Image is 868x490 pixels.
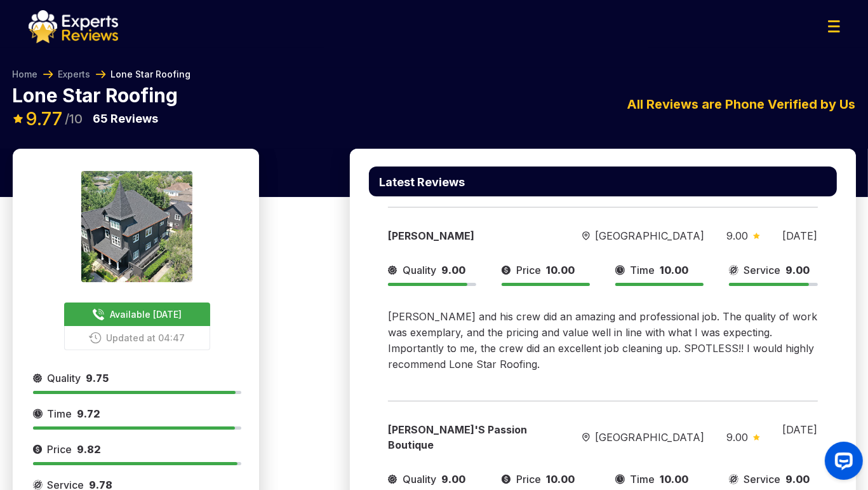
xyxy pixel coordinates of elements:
span: Quality [403,262,436,278]
img: logo [29,10,118,43]
div: [PERSON_NAME]'s Passion Boutique [388,422,560,453]
span: 9.00 [441,264,465,276]
span: Time [630,262,655,278]
span: Time [630,472,655,487]
span: 10.00 [546,473,575,486]
img: slider icon [753,434,760,440]
span: [GEOGRAPHIC_DATA] [595,228,704,243]
img: slider icon [753,233,760,239]
p: Reviews [93,110,159,128]
img: slider icon [502,472,511,487]
span: 9.00 [785,264,810,276]
span: [GEOGRAPHIC_DATA] [595,430,704,445]
span: 9.00 [441,473,465,486]
span: Available [DATE] [110,308,182,321]
span: /10 [65,112,83,125]
iframe: OpenWidget widget [815,437,868,490]
span: 10.00 [660,264,688,276]
p: Lone Star Roofing [13,86,178,105]
img: slider icon [388,262,397,278]
span: 9.00 [785,473,810,486]
span: Time [48,406,72,421]
span: Lone Star Roofing [111,68,191,81]
a: Home [13,68,38,81]
img: buttonPhoneIcon [89,332,102,344]
div: [DATE] [783,228,818,243]
img: slider icon [615,262,625,278]
img: slider icon [729,262,738,278]
a: Experts [58,68,91,81]
nav: Breadcrumb [13,68,191,81]
img: slider icon [582,231,590,241]
div: [PERSON_NAME] [388,228,560,243]
span: 9.00 [726,431,748,444]
p: Latest Reviews [379,177,465,188]
img: slider icon [33,406,43,421]
img: buttonPhoneIcon [92,308,105,321]
img: slider icon [388,472,397,487]
span: 10.00 [546,264,575,276]
img: slider icon [729,472,738,487]
img: slider icon [582,433,590,442]
span: 9.75 [86,372,109,385]
img: slider icon [33,442,43,457]
img: expert image [81,171,192,282]
span: Service [744,472,780,487]
span: 65 [93,112,109,125]
span: 9.72 [77,407,101,420]
div: All Reviews are Phone Verified by Us [350,95,856,114]
span: Price [516,472,541,487]
button: Updated at 04:47 [64,326,210,350]
span: Updated at 04:47 [107,331,185,344]
img: slider icon [33,371,43,386]
span: Price [516,262,541,278]
img: Menu Icon [828,20,840,32]
button: Available [DATE] [64,303,210,326]
span: 10.00 [660,473,688,486]
span: Price [48,442,72,457]
span: 9.82 [77,443,102,456]
span: 9.00 [726,229,748,242]
span: Quality [48,371,81,386]
img: slider icon [615,472,625,487]
span: [PERSON_NAME] and his crew did an amazing and professional job. The quality of work was exemplary... [388,310,817,371]
span: 9.77 [26,108,63,130]
img: slider icon [502,262,511,278]
span: Service [744,262,780,278]
span: Quality [403,472,436,487]
div: [DATE] [783,422,818,453]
